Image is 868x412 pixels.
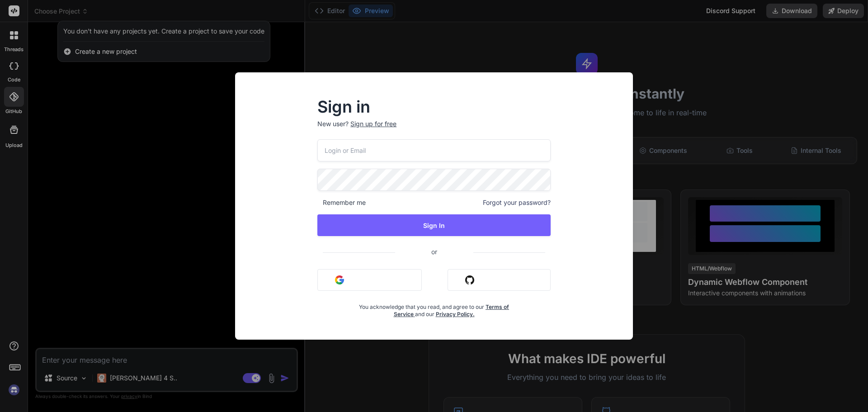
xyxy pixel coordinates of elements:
[356,298,512,318] div: You acknowledge that you read, and agree to our and our
[465,275,474,284] img: github
[350,119,396,128] div: Sign up for free
[335,275,344,284] img: google
[317,99,551,114] h2: Sign in
[317,269,422,291] button: Sign in with Google
[395,241,473,263] span: or
[317,119,551,139] p: New user?
[436,311,475,317] a: Privacy Policy.
[394,303,509,317] a: Terms of Service
[448,269,551,291] button: Sign in with Github
[317,139,551,161] input: Login or Email
[317,198,366,207] span: Remember me
[483,198,551,207] span: Forgot your password?
[317,214,551,236] button: Sign In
